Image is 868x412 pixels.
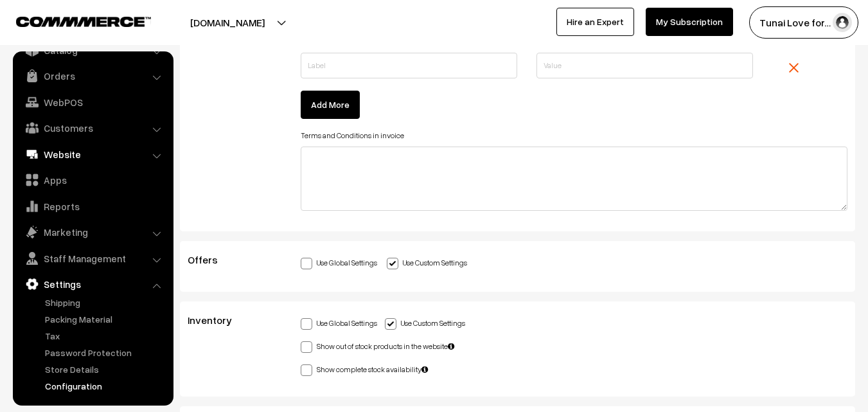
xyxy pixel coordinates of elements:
[16,168,169,192] a: Apps
[301,255,377,269] label: Use Global Settings
[16,143,169,166] a: Website
[16,64,169,87] a: Orders
[188,314,247,327] span: Inventory
[301,53,517,78] input: Label
[16,13,128,28] a: COMMMERCE
[16,220,169,244] a: Marketing
[42,329,169,343] a: Tax
[301,316,377,329] label: Use Global Settings
[16,247,169,270] a: Staff Management
[556,8,634,36] a: Hire an Expert
[16,195,169,218] a: Reports
[301,362,428,375] label: Show complete stock availability
[301,91,360,119] button: Add More
[42,346,169,359] a: Password Protection
[301,130,404,141] label: Terms and Conditions in invoice
[16,17,151,26] img: COMMMERCE
[188,253,233,266] span: Offers
[42,312,169,326] a: Packing Material
[646,8,733,36] a: My Subscription
[16,91,169,114] a: WebPOS
[42,379,169,393] a: Configuration
[16,116,169,139] a: Customers
[789,63,799,73] img: close
[536,53,753,78] input: Value
[42,363,169,376] a: Store Details
[833,13,852,32] img: user
[749,6,858,39] button: Tunai Love for…
[385,316,465,329] label: Use Custom Settings
[42,296,169,309] a: Shipping
[387,255,467,269] label: Use Custom Settings
[145,6,310,39] button: [DOMAIN_NAME]
[16,273,169,296] a: Settings
[301,339,454,352] label: Show out of stock products in the website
